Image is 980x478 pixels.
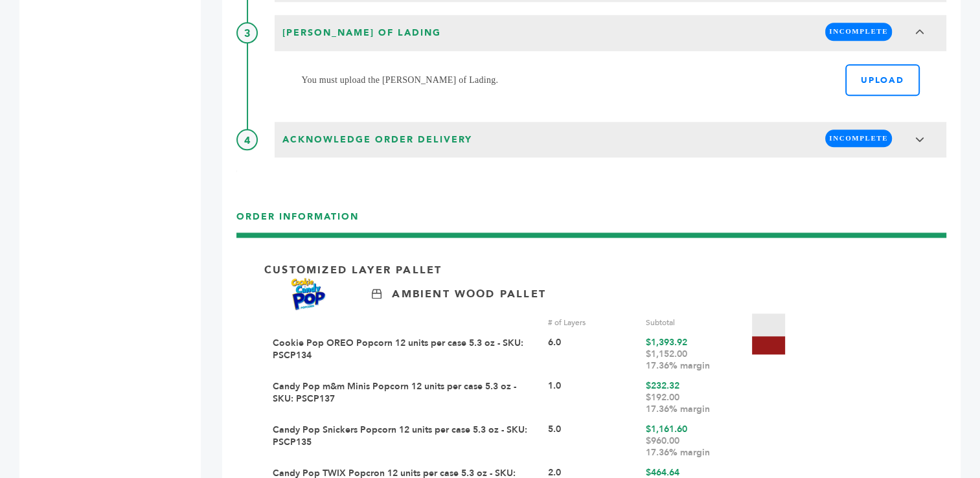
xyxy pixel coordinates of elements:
[548,380,637,415] div: 1.0
[646,337,735,372] div: $1,393.92
[845,64,920,96] label: UPLOAD
[646,392,735,415] div: $192.00 17.36% margin
[646,317,735,328] div: Subtotal
[279,130,476,150] span: Acknowledge Order Delivery
[825,130,892,147] span: INCOMPLETE
[273,337,523,362] a: Cookie Pop OREO Popcorn 12 units per case 5.3 oz - SKU: PSCP134
[548,337,637,372] div: 6.0
[301,73,498,87] span: You must upload the [PERSON_NAME] of Lading.
[825,23,892,40] span: INCOMPLETE
[548,317,637,328] div: # of Layers
[392,287,545,301] p: Ambient Wood Pallet
[646,435,735,459] div: $960.00 17.36% margin
[372,289,382,299] img: Ambient
[646,380,735,415] div: $232.32
[264,278,352,310] img: Brand Name
[752,313,785,354] img: Pallet-Icons-03.png
[264,263,442,277] p: Customized Layer Pallet
[273,380,516,405] a: Candy Pop m&m Minis Popcorn 12 units per case 5.3 oz - SKU: PSCP137
[548,424,637,459] div: 5.0
[646,348,735,372] div: $1,152.00 17.36% margin
[279,23,445,43] span: [PERSON_NAME] of Lading
[273,424,527,449] a: Candy Pop Snickers Popcorn 12 units per case 5.3 oz - SKU: PSCP135
[236,211,946,233] h3: ORDER INFORMATION
[646,424,735,459] div: $1,161.60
